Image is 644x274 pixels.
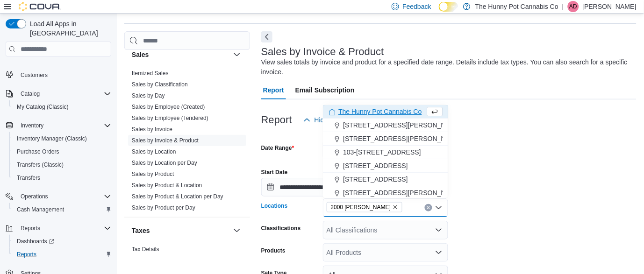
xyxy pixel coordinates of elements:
[9,100,115,113] button: My Catalog (Classic)
[9,203,115,216] button: Cash Management
[261,202,288,210] label: Locations
[2,68,115,82] button: Customers
[17,120,111,131] span: Inventory
[261,46,384,57] h3: Sales by Invoice & Product
[17,88,43,99] button: Catalog
[343,134,462,143] span: [STREET_ADDRESS][PERSON_NAME]
[132,50,229,59] button: Sales
[132,204,195,211] span: Sales by Product per Day
[13,146,63,157] a: Purchase Orders
[132,81,188,88] a: Sales by Classification
[132,114,208,122] span: Sales by Employee (Tendered)
[261,247,286,254] label: Products
[568,1,579,12] div: Alexyss Dodd
[261,178,351,197] input: Press the down key to open a popover containing a calendar.
[17,70,51,81] a: Customers
[132,193,223,200] span: Sales by Product & Location per Day
[439,2,458,12] input: Dark Mode
[323,159,448,173] button: [STREET_ADDRESS]
[343,120,462,130] span: [STREET_ADDRESS][PERSON_NAME]
[17,148,59,155] span: Purchase Orders
[26,19,111,38] span: Load All Apps in [GEOGRAPHIC_DATA]
[343,188,462,197] span: [STREET_ADDRESS][PERSON_NAME]
[2,119,115,132] button: Inventory
[17,69,111,81] span: Customers
[17,223,44,234] button: Reports
[13,236,58,247] a: Dashboards
[9,158,115,171] button: Transfers (Classic)
[132,70,169,77] span: Itemized Sales
[132,70,169,77] a: Itemized Sales
[13,249,40,260] a: Reports
[2,222,115,235] button: Reports
[17,135,87,142] span: Inventory Manager (Classic)
[17,88,111,99] span: Catalog
[425,204,432,211] button: Clear input
[124,244,250,270] div: Taxes
[132,148,176,155] a: Sales by Location
[132,193,223,200] a: Sales by Product & Location per Day
[475,1,558,12] p: The Hunny Pot Cannabis Co
[13,236,111,247] span: Dashboards
[17,223,111,234] span: Reports
[343,175,408,184] span: [STREET_ADDRESS]
[132,126,172,133] a: Sales by Invoice
[132,115,208,121] a: Sales by Employee (Tendered)
[295,81,355,99] span: Email Subscription
[13,159,67,170] a: Transfers (Classic)
[19,2,61,11] img: Cova
[132,137,199,144] a: Sales by Invoice & Product
[17,191,52,202] button: Operations
[13,133,91,144] a: Inventory Manager (Classic)
[21,225,40,232] span: Reports
[132,226,150,235] h3: Taxes
[17,191,111,202] span: Operations
[261,57,632,77] div: View sales totals by invoice and product for a specified date range. Details include tax types. Y...
[13,172,111,183] span: Transfers
[261,31,272,42] button: Next
[17,174,40,182] span: Transfers
[435,204,443,211] button: Close list of options
[17,103,69,111] span: My Catalog (Classic)
[13,159,111,170] span: Transfers (Classic)
[17,238,54,245] span: Dashboards
[261,114,292,126] h3: Report
[562,1,564,12] p: |
[17,161,64,169] span: Transfers (Classic)
[9,171,115,184] button: Transfers
[132,148,176,155] span: Sales by Location
[17,251,36,258] span: Reports
[323,105,448,119] button: The Hunny Pot Cannabis Co
[132,92,165,99] span: Sales by Day
[343,148,421,157] span: 103-[STREET_ADDRESS]
[21,193,48,200] span: Operations
[132,103,205,111] span: Sales by Employee (Created)
[132,226,229,235] button: Taxes
[9,235,115,248] a: Dashboards
[132,137,199,144] span: Sales by Invoice & Product
[261,225,301,232] label: Classifications
[132,171,174,177] a: Sales by Product
[9,248,115,261] button: Reports
[132,126,172,133] span: Sales by Invoice
[13,146,111,157] span: Purchase Orders
[132,182,202,189] a: Sales by Product & Location
[323,132,448,146] button: [STREET_ADDRESS][PERSON_NAME]
[21,122,43,129] span: Inventory
[231,49,243,60] button: Sales
[13,249,111,260] span: Reports
[17,120,47,131] button: Inventory
[21,71,48,79] span: Customers
[439,12,439,12] span: Dark Mode
[13,204,68,215] a: Cash Management
[263,81,284,99] span: Report
[13,204,111,215] span: Cash Management
[343,161,408,170] span: [STREET_ADDRESS]
[9,145,115,158] button: Purchase Orders
[13,172,44,183] a: Transfers
[435,249,443,256] button: Open list of options
[261,169,288,176] label: Start Date
[323,119,448,132] button: [STREET_ADDRESS][PERSON_NAME]
[393,204,398,210] button: Remove 2000 Appleby from selection in this group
